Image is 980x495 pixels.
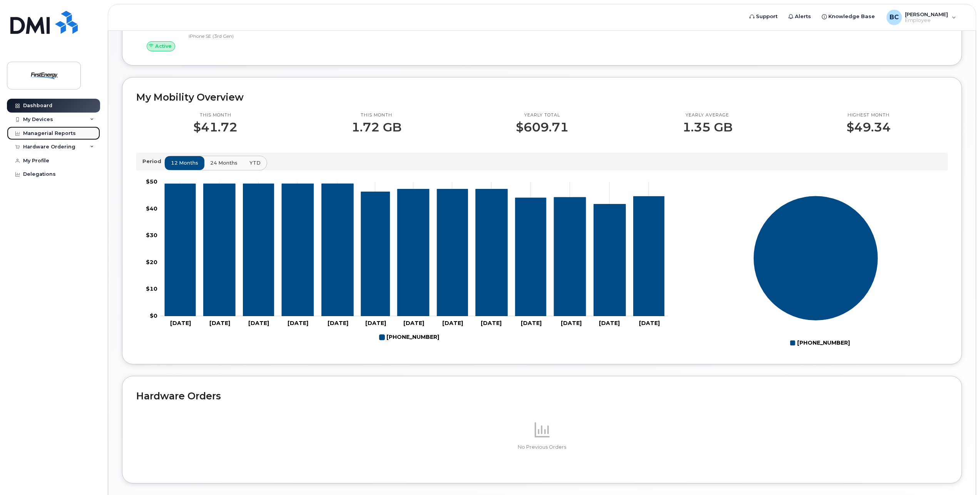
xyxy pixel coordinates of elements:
span: Alerts [795,13,811,20]
tspan: [DATE] [170,320,191,327]
p: $41.72 [193,120,237,134]
span: Support [756,13,778,20]
p: Yearly average [682,112,732,118]
a: Alerts [783,9,816,24]
p: This month [193,112,237,118]
tspan: $30 [146,232,157,239]
tspan: [DATE] [288,320,308,327]
g: Legend [790,337,850,350]
tspan: [DATE] [561,320,582,327]
tspan: [DATE] [209,320,230,327]
p: This month [351,112,401,118]
a: Support [744,9,783,24]
p: $49.34 [846,120,891,134]
tspan: $10 [146,286,157,293]
tspan: [DATE] [599,320,620,327]
span: YTD [249,159,261,167]
p: Yearly total [516,112,569,118]
tspan: $0 [150,313,157,320]
g: Chart [146,178,668,344]
span: [PERSON_NAME] [905,11,948,17]
tspan: [DATE] [639,320,660,327]
p: No Previous Orders [136,444,948,451]
tspan: $20 [146,259,157,266]
a: Knowledge Base [816,9,880,24]
tspan: [DATE] [403,320,424,327]
p: Period [142,158,164,165]
span: Knowledge Base [828,13,875,20]
h2: My Mobility Overview [136,91,948,103]
g: Legend [380,331,440,344]
div: iPhone SE (3rd Gen) [189,33,329,39]
p: $609.71 [516,120,569,134]
tspan: [DATE] [481,320,502,327]
tspan: $50 [146,178,157,185]
tspan: [DATE] [365,320,386,327]
tspan: $40 [146,205,157,212]
p: Highest month [846,112,891,118]
g: Series [753,196,878,321]
p: 1.35 GB [682,120,732,134]
span: Active [155,42,172,50]
div: Blythe, Christopher [881,10,962,25]
tspan: [DATE] [521,320,542,327]
tspan: [DATE] [248,320,269,327]
g: 330-618-4595 [165,184,664,316]
tspan: [DATE] [328,320,348,327]
span: BC [890,13,899,22]
p: 1.72 GB [351,120,401,134]
h2: Hardware Orders [136,390,948,402]
span: 24 months [210,159,237,167]
tspan: [DATE] [442,320,463,327]
g: 330-618-4595 [380,331,440,344]
span: Employee [905,17,948,24]
g: Chart [753,196,878,350]
iframe: Messenger Launcher [947,461,974,489]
